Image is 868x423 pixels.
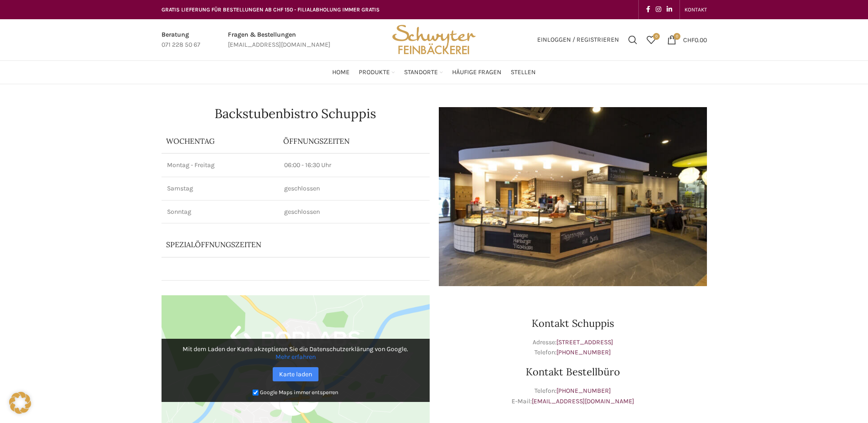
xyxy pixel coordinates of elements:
p: Mit dem Laden der Karte akzeptieren Sie die Datenschutzerklärung von Google. [168,345,423,361]
a: Infobox link [228,30,330,50]
a: Site logo [389,35,479,43]
h3: Kontakt Schuppis [439,318,707,328]
p: 06:00 - 16:30 Uhr [284,161,424,170]
p: ÖFFNUNGSZEITEN [283,136,425,146]
span: Stellen [511,68,536,77]
p: Spezialöffnungszeiten [166,239,381,249]
span: KONTAKT [685,6,707,13]
div: Secondary navigation [680,0,712,19]
a: Linkedin social link [664,3,675,16]
span: Häufige Fragen [452,68,501,77]
a: [STREET_ADDRESS] [556,338,613,346]
span: GRATIS LIEFERUNG FÜR BESTELLUNGEN AB CHF 150 - FILIALABHOLUNG IMMER GRATIS [162,6,380,13]
a: Karte laden [273,367,318,381]
h3: Kontakt Bestellbüro [439,367,707,377]
a: [EMAIL_ADDRESS][DOMAIN_NAME] [532,397,634,405]
span: Einloggen / Registrieren [537,37,619,43]
p: Montag - Freitag [167,161,273,170]
a: 0 CHF0.00 [663,31,712,49]
a: Instagram social link [653,3,664,16]
div: Main navigation [157,63,712,81]
a: Infobox link [162,30,200,50]
p: Telefon: E-Mail: [439,386,707,407]
a: KONTAKT [685,0,707,19]
p: Sonntag [167,207,273,217]
a: 0 [642,31,660,49]
a: Häufige Fragen [452,63,501,81]
input: Google Maps immer entsperren [253,390,259,396]
p: Samstag [167,184,273,193]
a: Einloggen / Registrieren [533,31,624,49]
p: Wochentag [166,136,274,146]
a: Mehr erfahren [275,353,316,361]
a: Home [332,63,350,81]
h1: Backstubenbistro Schuppis [162,107,430,120]
a: [PHONE_NUMBER] [556,348,611,356]
a: [PHONE_NUMBER] [556,387,611,395]
a: Standorte [404,63,443,81]
img: Bäckerei Schwyter [389,19,479,60]
a: Suchen [624,31,642,49]
a: Facebook social link [643,3,653,16]
span: 0 [653,33,660,40]
p: geschlossen [284,184,424,193]
a: Produkte [359,63,395,81]
div: Meine Wunschliste [642,31,660,49]
span: CHF [683,36,695,43]
span: Home [332,68,350,77]
bdi: 0.00 [683,36,707,43]
p: geschlossen [284,207,424,217]
span: Produkte [359,68,390,77]
span: 0 [674,33,680,40]
a: Stellen [511,63,536,81]
span: Standorte [404,68,438,77]
p: Adresse: Telefon: [439,337,707,358]
small: Google Maps immer entsperren [260,389,338,396]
